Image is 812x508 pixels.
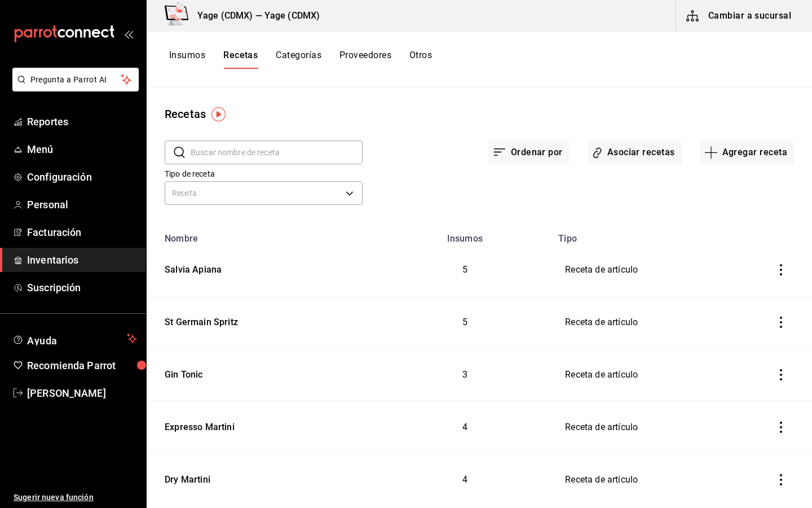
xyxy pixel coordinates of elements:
span: Ayuda [27,332,122,345]
span: Reportes [27,114,137,129]
span: 5 [462,317,467,327]
td: Receta de artículo [551,244,754,296]
span: Suscripción [27,280,137,295]
input: Buscar nombre de receta [191,141,363,164]
button: Categorías [276,50,321,69]
div: navigation tabs [169,50,432,69]
button: Pregunta a Parrot AI [12,68,139,91]
div: Gin Tonic [160,364,203,382]
span: [PERSON_NAME] [27,386,137,401]
td: Receta de artículo [551,401,754,454]
span: 5 [462,264,467,275]
div: Salvia Apiana [160,259,222,277]
div: Receta [165,181,363,205]
th: Nombre [147,226,378,244]
img: Tooltip marker [211,107,226,121]
span: 4 [462,422,467,432]
button: Otros [409,50,432,69]
td: Receta de artículo [551,349,754,401]
div: Recetas [165,106,206,122]
button: open_drawer_menu [124,29,133,38]
th: Tipo [551,226,754,244]
td: Receta de artículo [551,296,754,349]
label: Tipo de receta [165,170,363,178]
button: Insumos [169,50,205,69]
span: Personal [27,197,137,212]
span: Facturación [27,225,137,240]
span: 4 [462,474,467,485]
button: Recetas [223,50,258,69]
span: Sugerir nueva función [14,492,137,503]
button: Ordenar por [488,141,570,164]
button: Asociar recetas [588,141,682,164]
span: Recomienda Parrot [27,358,137,373]
a: Pregunta a Parrot AI [8,82,139,94]
span: Inventarios [27,252,137,268]
button: Proveedores [339,50,391,69]
th: Insumos [378,226,551,244]
span: Pregunta a Parrot AI [30,74,121,86]
span: 3 [462,369,467,380]
div: Dry Martini [160,469,210,487]
td: Receta de artículo [551,454,754,506]
div: St Germain Spritz [160,312,238,329]
div: Expresso Martini [160,417,235,434]
h3: Yage (CDMX) — Yage (CDMX) [188,9,320,23]
button: Agregar receta [700,141,794,164]
span: Configuración [27,169,137,185]
span: Menú [27,142,137,157]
